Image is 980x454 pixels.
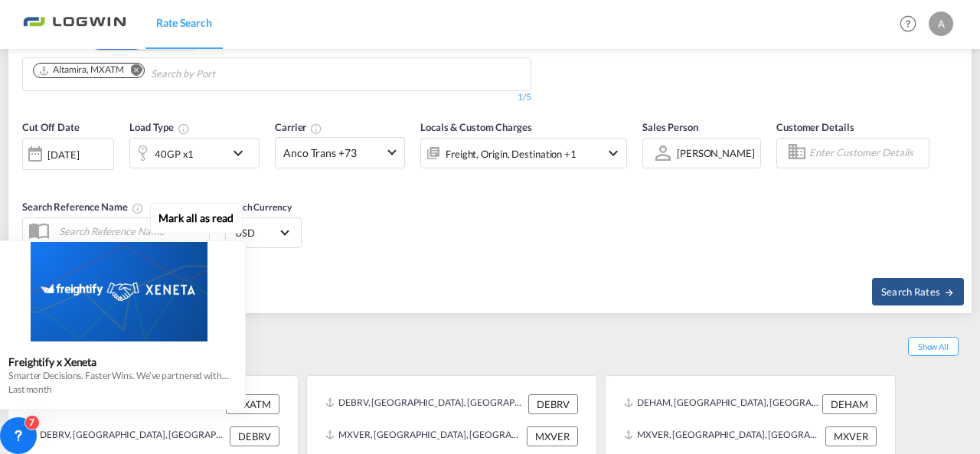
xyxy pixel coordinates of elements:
div: 40GP x1 [155,143,194,165]
md-icon: icon-chevron-down [604,144,622,162]
img: bc73a0e0d8c111efacd525e4c8ad7d32.png [23,7,126,41]
div: 1/5 [22,91,531,104]
div: 40GP x1icon-chevron-down [129,138,260,168]
div: Freight Origin Destination Factory Stuffing [446,143,577,165]
div: [DATE] [22,138,114,170]
span: Help [895,11,921,37]
div: MXVER [825,426,877,446]
md-chips-wrap: Chips container. Use arrow keys to select chips. [31,58,302,87]
div: [DATE] [47,148,79,162]
div: DEHAM, Hamburg, Germany, Western Europe, Europe [624,394,818,414]
button: Remove [121,64,144,79]
span: Locals & Custom Charges [420,121,532,133]
div: Freight Origin Destination Factory Stuffingicon-chevron-down [420,138,627,168]
span: Search Rates [881,286,955,298]
span: Carrier [275,121,322,133]
span: Sales Person [642,121,698,133]
md-icon: The selected Trucker/Carrierwill be displayed in the rate results If the rates are from another f... [310,122,322,135]
md-select: Select Currency: $ USDUnited States Dollar [234,221,293,243]
span: Rate Search [156,16,212,29]
div: A [929,11,953,36]
div: DEBRV [230,426,279,446]
md-checkbox: Checkbox No Ink [210,33,322,49]
div: MXVER, Veracruz, Mexico, Mexico & Central America, Americas [325,426,523,446]
div: DEBRV, Bremerhaven, Germany, Western Europe, Europe [325,394,524,414]
div: [PERSON_NAME] [677,147,755,159]
input: Enter Customer Details [809,142,924,165]
div: Altamira, MXATM [38,64,124,77]
div: DEHAM [822,394,877,414]
span: Cut Off Date [22,121,80,133]
div: MXVER [527,426,578,446]
md-select: Sales Person: Adrian Morales [675,142,756,164]
div: Help [895,11,929,38]
span: Customer Details [776,121,854,133]
div: Press delete to remove this chip. [38,64,127,77]
span: Anco Trans +73 [283,145,383,161]
md-icon: icon-arrow-right [944,287,955,298]
div: MXVER, Veracruz, Mexico, Mexico & Central America, Americas [624,426,822,446]
md-checkbox: Checkbox No Ink [345,33,437,49]
md-icon: icon-chevron-down [229,144,255,162]
div: DEBRV, Bremerhaven, Germany, Western Europe, Europe [27,426,226,446]
span: Search Currency [225,201,292,213]
md-icon: icon-information-outline [178,122,190,135]
input: Chips input. [151,62,296,87]
md-datepicker: Select [22,168,34,188]
div: DEBRV [528,394,578,414]
span: Load Type [129,121,190,133]
button: Search Ratesicon-arrow-right [872,278,964,305]
span: Show All [908,337,959,356]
